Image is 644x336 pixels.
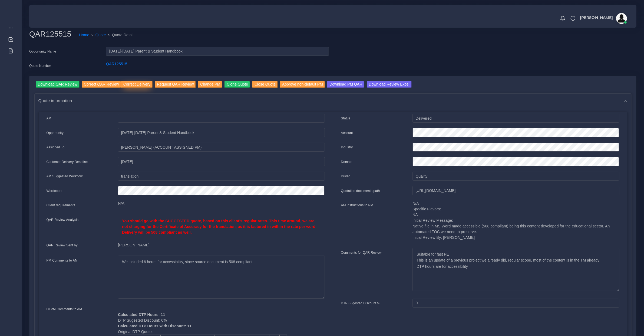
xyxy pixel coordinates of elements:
label: Driver [341,174,350,179]
a: QAR125515 [106,62,127,66]
input: Approve non-default PM [280,81,325,88]
label: AM instructions to PM [341,203,374,208]
input: Request QAR Review [155,81,196,88]
input: Download QAR Review [36,81,80,88]
p: [PERSON_NAME] [118,242,325,248]
label: Wordcount [47,188,62,193]
label: QAR Review Analysis [47,217,79,222]
img: avatar [616,13,627,24]
label: Status [341,116,351,121]
textarea: We included 6 hours for accessibility, since source document is 508 compliant [118,256,325,299]
p: N/A [118,201,325,206]
input: Download PM QAR [327,81,364,88]
label: DTPM Comments to AM [47,307,82,312]
label: Opportunity [47,131,64,135]
label: PM Comments to AM [47,258,78,263]
div: Quote information [35,94,631,107]
label: Industry [341,145,353,150]
p: N/A Specific Flavors: NA Initial Review Message: Native file in MS Word made accessible (508 comp... [412,201,619,240]
input: Clone Quote [224,81,250,88]
input: Download Review Excel [367,81,412,88]
label: DTP Sugested Discount % [341,301,380,306]
input: pm [118,143,325,152]
label: AM Suggested Workflow [47,174,83,179]
label: Quotation documents path [341,188,380,193]
span: [PERSON_NAME] [580,16,613,19]
a: [PERSON_NAME]avatar [577,13,629,24]
label: Comments for QAR Review [341,250,382,255]
textarea: Suitable for fast PE This is an update of a previous project we already did, regular scope, most ... [412,248,619,291]
h2: QAR125515 [29,30,75,39]
label: Opportunity Name [29,49,56,54]
li: Quote Detail [106,32,134,38]
b: Calculated DTP Hours with Discount: 11 [118,324,191,328]
label: Customer Delivery Deadline [47,159,88,164]
label: Assigned To [47,145,65,150]
input: Correct Delivery [121,81,153,88]
label: Client requirements [47,203,75,208]
label: AM [47,116,51,121]
input: Correct QAR Review [82,81,121,88]
label: Account [341,131,353,135]
span: Quote information [38,97,72,104]
b: Calculated DTP Hours: 11 [118,312,165,317]
input: Close Quote [252,81,278,88]
input: Change PM [198,81,222,88]
a: Quote [95,32,106,38]
p: You should go with the SUGGESTED quote, based on this client's regular rates. This time around, w... [122,218,321,235]
a: Home [79,32,89,38]
label: Quote Number [29,63,51,68]
label: QAR Review Sent by [47,243,78,248]
label: Domain [341,159,352,164]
